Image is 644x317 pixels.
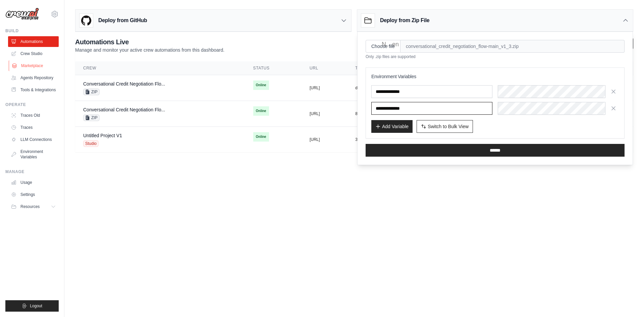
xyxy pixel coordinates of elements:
[8,36,59,47] a: Automations
[302,61,347,75] th: URL
[5,8,39,20] img: Logo
[610,285,644,317] iframe: Chat Widget
[75,37,224,47] h2: Automations Live
[75,61,245,75] th: Crew
[355,137,376,142] button: 3bf46f...
[380,16,429,24] h3: Deploy from Zip File
[366,40,400,53] input: Choose file
[83,89,100,95] span: ZIP
[8,72,59,83] a: Agents Repository
[8,134,59,145] a: LLM Connections
[5,28,59,34] div: Build
[83,114,100,121] span: ZIP
[8,189,59,200] a: Settings
[347,61,448,75] th: Token
[8,146,59,162] a: Environment Variables
[8,122,59,133] a: Traces
[83,81,165,87] a: Conversational Credit Negotiation Flo...
[5,102,59,107] div: Operate
[30,303,42,309] span: Logout
[355,85,379,91] button: db2adb...
[245,61,302,75] th: Status
[8,110,59,121] a: Traces Old
[253,106,269,116] span: Online
[8,201,59,212] button: Resources
[20,204,40,209] span: Resources
[371,120,413,133] button: Add Variable
[9,60,59,71] a: Marketplace
[253,81,269,90] span: Online
[610,285,644,317] div: Widget de chat
[8,48,59,59] a: Crew Studio
[253,132,269,142] span: Online
[8,177,59,188] a: Usage
[5,300,59,312] button: Logout
[400,40,625,53] span: conversational_credit_negotiation_flow-main_v1_3.zip
[83,133,122,138] a: Untitled Project V1
[371,73,619,80] h3: Environment Variables
[417,120,473,133] button: Switch to Bulk View
[5,169,59,174] div: Manage
[355,111,379,116] button: 88eb3b...
[83,140,99,147] span: Studio
[366,54,625,59] p: Only .zip files are supported
[83,107,165,112] a: Conversational Credit Negotiation Flo...
[428,123,469,130] span: Switch to Bulk View
[79,14,93,27] img: GitHub Logo
[75,47,224,53] p: Manage and monitor your active crew automations from this dashboard.
[98,16,147,24] h3: Deploy from GitHub
[8,85,59,95] a: Tools & Integrations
